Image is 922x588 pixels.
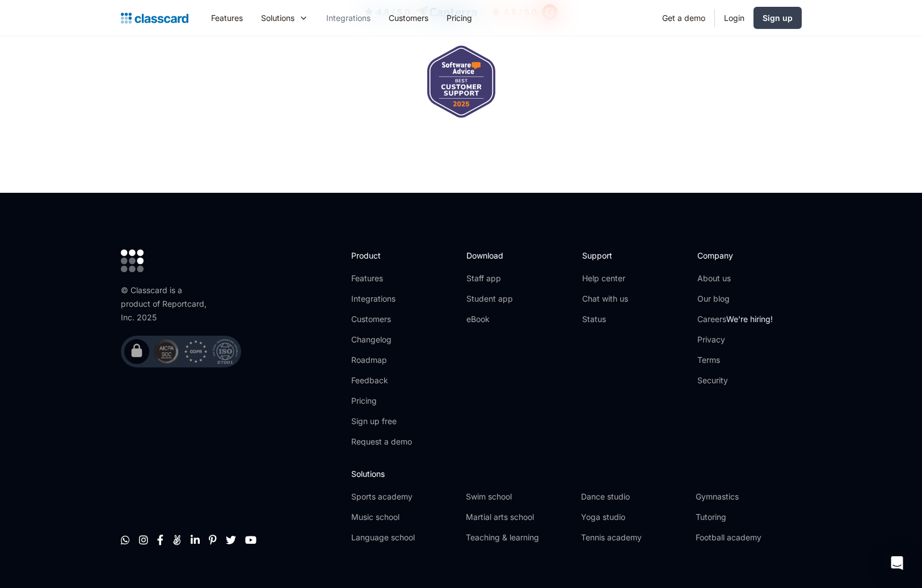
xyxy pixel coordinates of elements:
[466,293,513,304] a: Student app
[466,532,571,543] a: Teaching & learning
[351,249,412,261] h2: Product
[351,511,457,523] a: Music school
[317,5,380,31] a: Integrations
[466,491,571,502] a: Swim school
[351,468,801,480] h2: Solutions
[581,532,687,543] a: Tennis academy
[715,5,753,31] a: Login
[226,534,236,545] a: 
[582,249,628,261] h2: Support
[653,5,714,31] a: Get a demo
[351,532,457,543] a: Language school
[697,273,773,284] a: About us
[351,436,412,447] a: Request a demo
[696,511,801,523] a: Tutoring
[351,416,412,427] a: Sign up free
[697,354,773,366] a: Terms
[191,534,200,545] a: 
[121,534,130,545] a: 
[202,5,252,31] a: Features
[245,534,256,545] a: 
[121,284,212,324] div: © Classcard is a product of Reportcard, Inc. 2025
[581,491,687,502] a: Dance studio
[581,511,687,523] a: Yoga studio
[157,534,163,545] a: 
[466,249,513,261] h2: Download
[883,549,911,577] div: Open Intercom Messenger
[172,534,182,545] a: 
[261,12,294,24] div: Solutions
[437,5,481,31] a: Pricing
[351,491,457,502] a: Sports academy
[697,249,773,261] h2: Company
[582,273,628,284] a: Help center
[697,293,773,304] a: Our blog
[209,534,217,545] a: 
[697,375,773,386] a: Security
[121,10,188,26] a: Logo
[351,354,412,366] a: Roadmap
[252,5,317,31] div: Solutions
[697,314,773,325] a: CareersWe're hiring!
[351,314,412,325] a: Customers
[726,314,773,324] span: We're hiring!
[351,334,412,345] a: Changelog
[380,5,437,31] a: Customers
[351,273,412,284] a: Features
[139,534,148,545] a: 
[763,12,793,24] div: Sign up
[696,532,801,543] a: Football academy
[466,511,571,523] a: Martial arts school
[351,293,412,304] a: Integrations
[466,273,513,284] a: Staff app
[351,375,412,386] a: Feedback
[466,314,513,325] a: eBook
[697,334,773,345] a: Privacy
[582,293,628,304] a: Chat with us
[351,395,412,407] a: Pricing
[696,491,801,502] a: Gymnastics
[582,314,628,325] a: Status
[753,7,802,29] a: Sign up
